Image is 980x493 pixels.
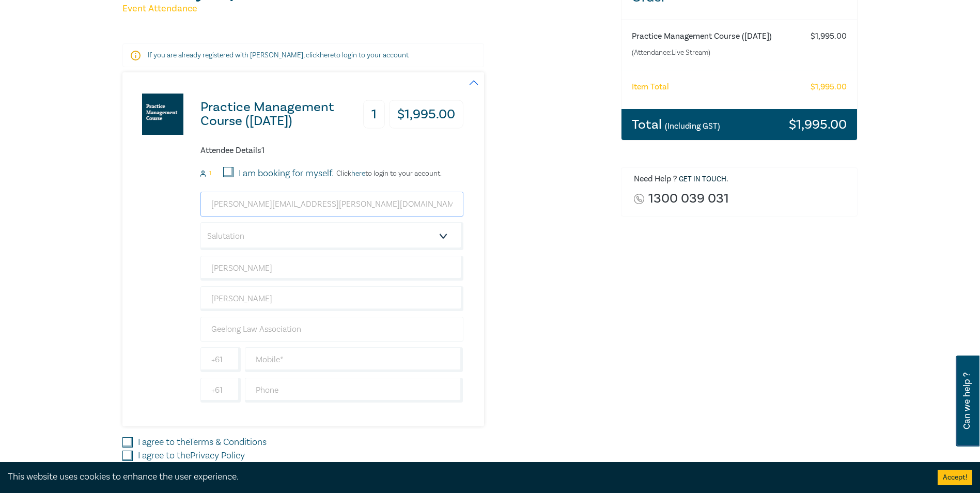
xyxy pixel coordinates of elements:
[239,167,334,180] label: I am booking for myself.
[648,192,729,206] a: 1300 039 031
[679,175,726,184] a: Get in touch
[363,100,385,129] h3: 1
[811,82,847,92] h6: $ 1,995.00
[148,50,459,60] p: If you are already registered with [PERSON_NAME], click to login to your account
[334,170,442,178] p: Click to login to your account.
[632,32,806,41] h6: Practice Management Course ([DATE])
[245,347,463,372] input: Mobile*
[200,347,241,372] input: +61
[200,100,370,128] h3: Practice Management Course ([DATE])
[209,170,211,177] small: 1
[200,192,463,217] input: Attendee Email*
[665,121,720,131] small: (Including GST)
[789,118,847,131] h3: $ 1,995.00
[200,146,463,156] h6: Attendee Details 1
[351,169,365,178] a: here
[200,317,463,342] input: Company
[632,118,720,131] h3: Total
[138,449,245,463] label: I agree to the
[632,82,669,92] h6: Item Total
[962,362,972,440] span: Can we help ?
[200,256,463,281] input: First Name*
[811,32,847,41] h6: $ 1,995.00
[320,51,334,60] a: here
[200,286,463,311] input: Last Name*
[189,436,267,448] a: Terms & Conditions
[138,436,267,449] label: I agree to the
[389,100,463,129] h3: $ 1,995.00
[122,3,609,15] h5: Event Attendance
[8,470,922,484] div: This website uses cookies to enhance the user experience.
[634,174,850,184] h6: Need Help ? .
[200,378,241,403] input: +61
[245,378,463,403] input: Phone
[142,94,183,135] img: Practice Management Course (December 2025)
[190,450,245,461] a: Privacy Policy
[938,470,972,485] button: Accept cookies
[632,48,806,58] small: (Attendance: Live Stream )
